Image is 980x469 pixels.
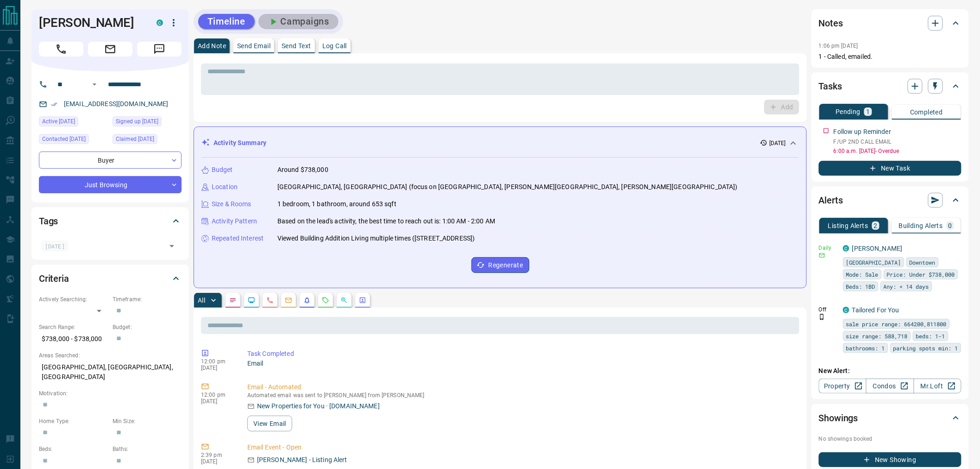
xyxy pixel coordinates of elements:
p: Budget: [113,323,182,331]
span: size range: 588,718 [846,331,908,341]
svg: Email [819,252,825,259]
div: Just Browsing [39,176,182,193]
p: 1 - Called, emailed. [819,52,961,62]
p: F/UP 2ND CALL EMAIL [834,138,961,146]
p: Activity Pattern [212,216,257,226]
p: Send Text [282,43,311,49]
div: Fri Oct 10 2025 [39,134,108,147]
span: Claimed [DATE] [116,134,154,144]
span: [GEOGRAPHIC_DATA] [846,258,901,267]
p: Around $738,000 [277,165,328,175]
p: Viewed Building Addition Living multiple times ([STREET_ADDRESS]) [277,234,475,243]
p: Automated email was sent to [PERSON_NAME] from [PERSON_NAME] [247,392,796,399]
svg: Agent Actions [359,297,366,304]
a: [PERSON_NAME] [852,245,903,252]
span: bathrooms: 1 [846,343,885,353]
p: Email Event - Open [247,443,796,452]
div: condos.ca [157,19,163,26]
p: Send Email [237,43,270,49]
h2: Notes [819,16,843,31]
p: Actively Searching: [39,295,108,304]
p: [GEOGRAPHIC_DATA], [GEOGRAPHIC_DATA], [GEOGRAPHIC_DATA] [39,360,182,385]
svg: Push Notification Only [819,314,825,320]
p: All [198,297,205,304]
div: Fri Oct 10 2025 [39,116,108,129]
p: Repeated Interest [212,234,264,243]
div: Tags [39,210,182,232]
p: Location [212,182,238,192]
p: Add Note [198,43,226,49]
p: Follow up Reminder [834,127,891,137]
p: 0 [949,222,952,229]
span: Message [137,42,182,57]
p: [PERSON_NAME] - Listing Alert [257,455,347,465]
p: 6:00 a.m. [DATE] - Overdue [834,147,961,155]
span: Signed up [DATE] [116,117,158,126]
h2: Tasks [819,79,842,94]
a: Mr.Loft [914,379,961,393]
span: parking spots min: 1 [893,343,958,353]
p: Daily [819,244,837,252]
p: Email - Automated [247,382,796,392]
svg: Lead Browsing Activity [248,297,255,304]
button: Timeline [198,14,255,29]
button: Open [89,79,100,90]
button: Open [165,240,178,253]
p: Min Size: [113,417,182,425]
p: Timeframe: [113,295,182,304]
h2: Criteria [39,271,69,286]
div: condos.ca [843,307,849,313]
p: Budget [212,165,233,175]
p: No showings booked [819,435,961,443]
p: Building Alerts [899,222,943,229]
h2: Tags [39,214,58,228]
a: Tailored For You [852,306,899,314]
svg: Calls [266,297,274,304]
p: Search Range: [39,323,108,331]
p: Task Completed [247,349,796,359]
div: Fri Oct 10 2025 [113,134,182,147]
p: Log Call [322,43,347,49]
p: New Alert: [819,366,961,376]
h2: Showings [819,411,858,425]
button: Campaigns [258,14,339,29]
p: Motivation: [39,389,182,398]
div: Buyer [39,152,182,169]
p: 1 [866,108,870,115]
p: Based on the lead's activity, the best time to reach out is: 1:00 AM - 2:00 AM [277,216,495,226]
h1: [PERSON_NAME] [39,15,143,30]
p: Email [247,359,796,368]
svg: Notes [229,297,237,304]
p: Beds: [39,445,108,453]
span: Email [88,42,132,57]
p: 1 bedroom, 1 bathroom, around 653 sqft [277,199,396,209]
svg: Opportunities [340,297,348,304]
button: New Showing [819,452,961,467]
svg: Emails [285,297,292,304]
span: Any: < 14 days [884,282,929,291]
span: Downtown [910,258,936,267]
svg: Email Verified [51,101,57,108]
span: Call [39,42,83,57]
div: Alerts [819,189,961,211]
div: Notes [819,12,961,34]
p: New Properties for You · [DOMAIN_NAME] [257,401,380,411]
svg: Listing Alerts [303,297,311,304]
button: View Email [247,416,292,431]
span: Price: Under $738,000 [887,270,955,279]
p: Home Type: [39,417,108,425]
p: 2:39 pm [201,452,233,458]
p: Activity Summary [214,138,266,148]
p: Listing Alerts [828,222,868,229]
p: [DATE] [769,139,786,147]
p: Areas Searched: [39,351,182,360]
p: [DATE] [201,365,233,371]
div: Fri Oct 10 2025 [113,116,182,129]
div: Activity Summary[DATE] [201,134,799,152]
svg: Requests [322,297,329,304]
p: 2 [874,222,878,229]
p: Size & Rooms [212,199,251,209]
span: Contacted [DATE] [42,134,86,144]
button: Regenerate [471,257,529,273]
a: [EMAIL_ADDRESS][DOMAIN_NAME] [64,100,169,108]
